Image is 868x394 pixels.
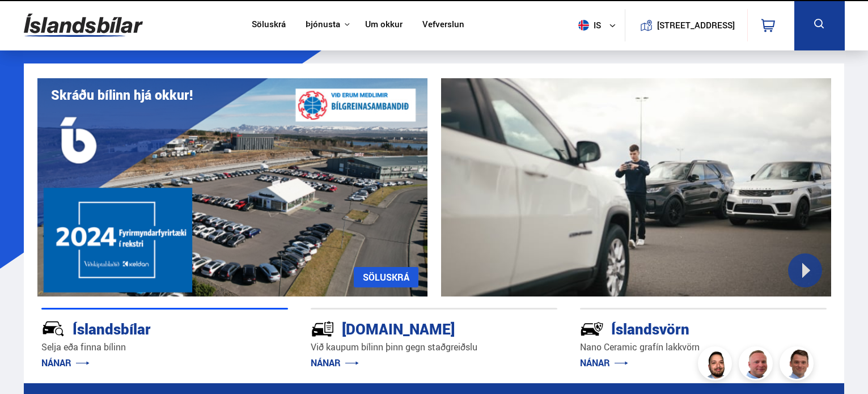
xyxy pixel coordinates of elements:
img: nhp88E3Fdnt1Opn2.png [700,348,734,382]
a: NÁNAR [580,357,628,369]
button: Þjónusta [306,19,340,30]
div: [DOMAIN_NAME] [311,318,517,338]
a: NÁNAR [311,357,359,369]
p: Nano Ceramic grafín lakkvörn [580,341,827,354]
a: SÖLUSKRÁ [354,267,418,287]
p: Við kaupum bílinn þinn gegn staðgreiðslu [311,341,557,354]
p: Selja eða finna bílinn [41,341,288,354]
a: NÁNAR [41,357,90,369]
img: FbJEzSuNWCJXmdc-.webp [781,348,815,382]
a: Vefverslun [422,19,464,31]
span: is [574,20,602,31]
img: eKx6w-_Home_640_.png [37,78,427,296]
img: tr5P-W3DuiFaO7aO.svg [311,317,335,341]
img: JRvxyua_JYH6wB4c.svg [41,317,65,341]
img: svg+xml;base64,PHN2ZyB4bWxucz0iaHR0cDovL3d3dy53My5vcmcvMjAwMC9zdmciIHdpZHRoPSI1MTIiIGhlaWdodD0iNT... [578,20,589,31]
a: Söluskrá [252,19,286,31]
div: Íslandsbílar [41,318,248,338]
div: Íslandsvörn [580,318,786,338]
a: [STREET_ADDRESS] [631,9,741,41]
img: -Svtn6bYgwAsiwNX.svg [580,317,604,341]
img: siFngHWaQ9KaOqBr.png [740,348,774,382]
h1: Skráðu bílinn hjá okkur! [51,87,193,103]
button: is [574,9,625,42]
button: [STREET_ADDRESS] [662,20,731,30]
img: G0Ugv5HjCgRt.svg [24,7,143,44]
a: Um okkur [365,19,403,31]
